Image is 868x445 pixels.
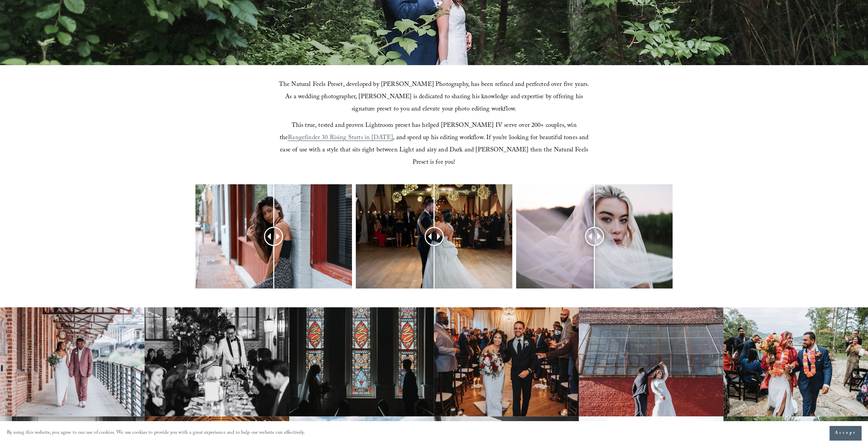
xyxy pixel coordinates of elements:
[723,307,868,416] img: Breathtaking mountain wedding venue in NC
[835,430,856,436] span: Accept
[289,307,434,416] img: Elegant bride and groom first look photography
[829,426,861,440] button: Accept
[280,133,590,168] span: , and speed up his editing workflow. If you’re looking for beautiful tones and ease of use with a...
[280,121,578,144] span: This true, tested and proven Lightroom preset has helped [PERSON_NAME] IV serve over 200+ couples...
[7,428,305,438] p: By using this website, you agree to our use of cookies. We use cookies to provide you with a grea...
[434,307,578,416] img: Rustic Raleigh wedding venue couple down the aisle
[145,307,289,416] img: Best Raleigh wedding venue reception toast
[279,80,591,115] span: The Natural Feels Preset, developed by [PERSON_NAME] Photography, has been refined and perfected ...
[288,133,393,144] a: Rangefinder 30 Rising Starts in [DATE]
[579,307,723,416] img: Raleigh wedding photographer couple dance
